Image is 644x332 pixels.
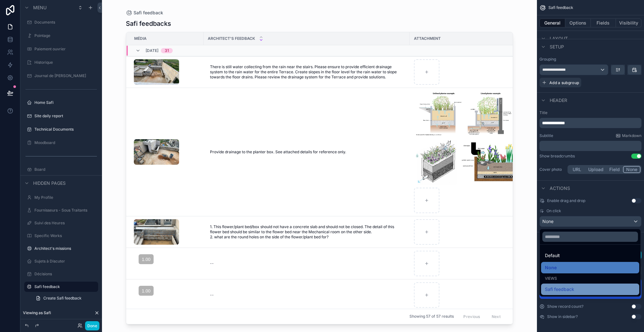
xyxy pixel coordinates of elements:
div: 31 [165,48,169,53]
span: Attachment [414,36,441,41]
span: Showing 57 of 57 results [409,314,454,319]
span: Architect's Feedback [208,36,255,41]
span: [DATE] [146,48,158,53]
span: Média [134,36,147,41]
